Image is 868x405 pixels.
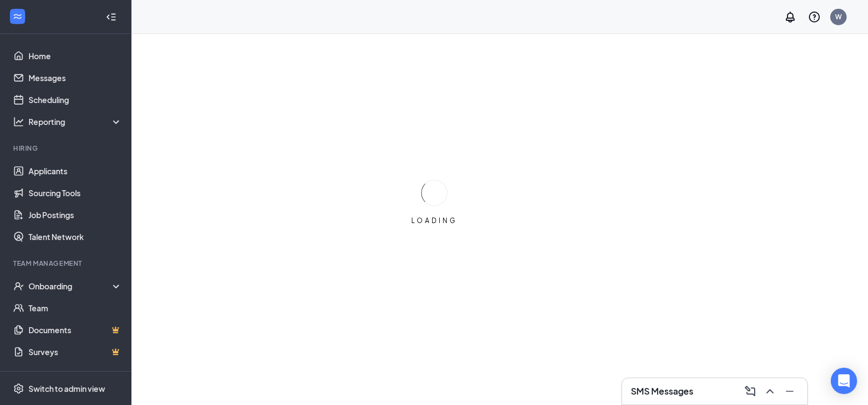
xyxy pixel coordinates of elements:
[28,45,122,67] a: Home
[28,89,122,111] a: Scheduling
[808,10,821,24] svg: QuestionInfo
[13,259,120,268] div: Team Management
[13,144,120,153] div: Hiring
[631,385,693,397] h3: SMS Messages
[831,368,857,394] div: Open Intercom Messenger
[28,204,122,226] a: Job Postings
[28,297,122,319] a: Team
[28,341,122,363] a: SurveysCrown
[13,116,24,127] svg: Analysis
[28,281,113,292] div: Onboarding
[106,12,117,22] svg: Collapse
[28,116,123,127] div: Reporting
[761,383,779,400] button: ChevronUp
[28,160,122,182] a: Applicants
[13,281,24,292] svg: UserCheck
[744,385,757,398] svg: ComposeMessage
[12,11,23,22] svg: WorkstreamLogo
[763,385,777,398] svg: ChevronUp
[784,10,797,24] svg: Notifications
[28,319,122,341] a: DocumentsCrown
[28,67,122,89] a: Messages
[28,226,122,248] a: Talent Network
[407,216,462,225] div: LOADING
[28,383,105,394] div: Switch to admin view
[13,383,24,394] svg: Settings
[835,12,842,21] div: W
[783,385,796,398] svg: Minimize
[781,383,798,400] button: Minimize
[28,182,122,204] a: Sourcing Tools
[741,383,759,400] button: ComposeMessage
